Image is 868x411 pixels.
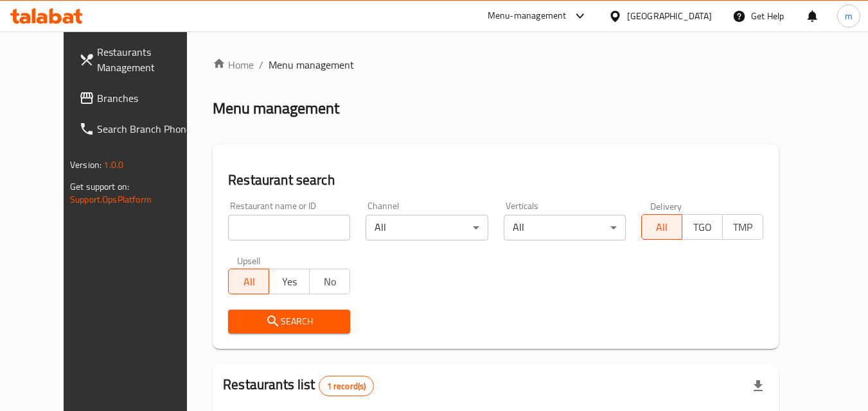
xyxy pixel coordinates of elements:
[722,214,763,240] button: TMP
[238,314,340,330] span: Search
[69,37,209,83] a: Restaurants Management
[647,218,677,237] span: All
[743,371,774,401] div: Export file
[237,256,261,265] label: Upsell
[366,215,488,240] div: All
[315,273,345,291] span: No
[228,269,269,294] button: All
[223,375,374,396] h2: Restaurants list
[228,310,350,333] button: Search
[69,113,209,144] a: Search Branch Phone
[488,8,567,24] div: Menu-management
[70,156,102,173] span: Version:
[319,380,374,392] span: 1 record(s)
[213,57,779,72] nav: breadcrumb
[504,215,626,240] div: All
[97,90,199,106] span: Branches
[103,156,123,173] span: 1.0.0
[641,214,682,240] button: All
[69,83,209,113] a: Branches
[274,273,305,291] span: Yes
[213,57,254,72] a: Home
[97,44,199,75] span: Restaurants Management
[97,121,199,137] span: Search Branch Phone
[309,269,350,294] button: No
[234,273,264,291] span: All
[728,218,758,237] span: TMP
[70,178,129,195] span: Get support on:
[627,9,712,23] div: [GEOGRAPHIC_DATA]
[228,171,763,190] h2: Restaurant search
[650,201,682,210] label: Delivery
[269,269,310,294] button: Yes
[259,57,263,72] li: /
[682,214,723,240] button: TGO
[228,215,350,240] input: Search for restaurant name or ID..
[213,98,339,119] h2: Menu management
[845,9,853,23] span: m
[70,191,152,208] a: Support.OpsPlatform
[269,57,354,72] span: Menu management
[687,218,718,237] span: TGO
